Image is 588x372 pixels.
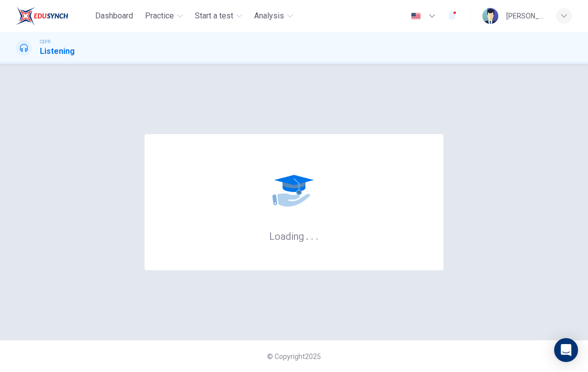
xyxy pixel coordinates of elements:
img: EduSynch logo [16,6,68,26]
button: Dashboard [91,7,137,25]
h6: . [315,227,319,243]
span: © Copyright 2025 [267,353,321,361]
span: Start a test [195,10,233,22]
span: Dashboard [95,10,133,22]
button: Analysis [250,7,297,25]
button: Practice [141,7,187,25]
div: Open Intercom Messenger [554,338,578,362]
h1: Listening [40,45,75,57]
h6: . [310,227,314,243]
h6: . [305,227,309,243]
a: EduSynch logo [16,6,91,26]
img: en [410,12,422,20]
h6: Loading [269,229,319,242]
button: Start a test [191,7,246,25]
img: Profile picture [482,8,498,24]
span: Analysis [254,10,284,22]
span: CEFR [40,38,50,45]
span: Practice [145,10,174,22]
div: [PERSON_NAME] [PERSON_NAME] [PERSON_NAME] [506,10,544,22]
